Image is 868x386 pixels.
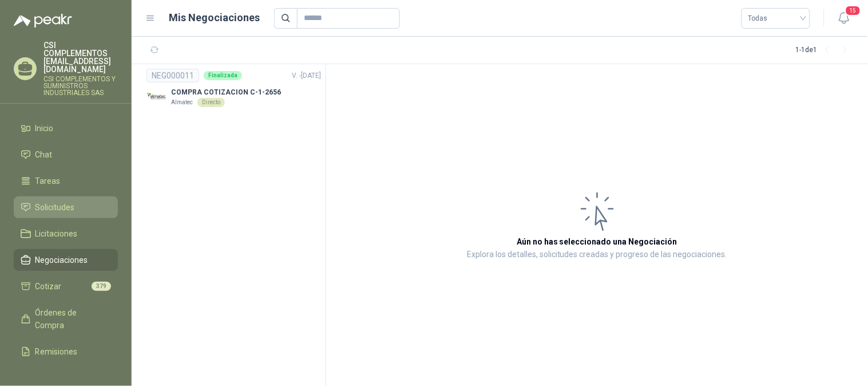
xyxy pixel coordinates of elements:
div: Finalizada [204,71,242,80]
p: Almatec [171,98,193,107]
span: Tareas [35,175,61,187]
div: 1 - 1 de 1 [796,41,854,60]
a: Órdenes de Compra [14,302,118,336]
p: COMPRA COTIZACION C-1-2656 [171,87,281,98]
span: Negociaciones [35,254,88,266]
img: Company Logo [146,87,167,107]
a: Solicitudes [14,196,118,218]
span: Cotizar [35,280,62,293]
span: Solicitudes [35,201,75,214]
a: Inicio [14,117,118,139]
a: Remisiones [14,341,118,363]
a: Tareas [14,170,118,192]
span: Remisiones [35,345,78,358]
span: 15 [845,5,861,16]
span: V. - [DATE] [292,72,321,80]
span: Chat [35,148,53,161]
span: Todas [748,10,803,27]
img: Logo peakr [14,14,72,27]
span: Inicio [35,122,54,135]
p: CSI COMPLEMENTOS Y SUMINISTROS INDUSTRIALES SAS [43,76,118,96]
button: 15 [834,8,854,29]
a: Negociaciones [14,249,118,271]
a: Cotizar379 [14,275,118,297]
h1: Mis Negociaciones [169,10,260,26]
span: Órdenes de Compra [35,306,107,332]
a: NEG000011FinalizadaV. -[DATE] Company LogoCOMPRA COTIZACION C-1-2656AlmatecDirecto [146,69,321,107]
p: Explora los detalles, solicitudes creadas y progreso de las negociaciones. [467,248,727,262]
a: Chat [14,144,118,166]
p: CSI COMPLEMENTOS [EMAIL_ADDRESS][DOMAIN_NAME] [43,41,118,73]
span: Licitaciones [35,227,78,240]
a: Licitaciones [14,223,118,245]
div: NEG000011 [146,69,199,82]
h3: Aún no has seleccionado una Negociación [517,235,677,248]
div: Directo [197,98,225,107]
span: 379 [92,282,111,291]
